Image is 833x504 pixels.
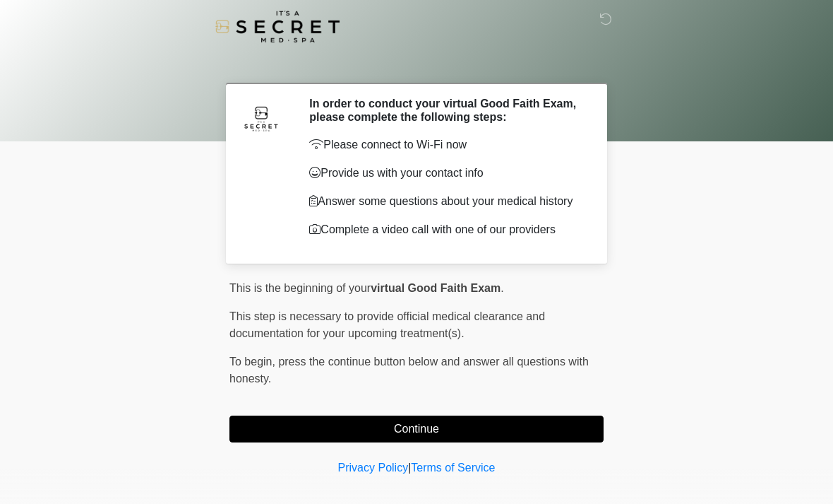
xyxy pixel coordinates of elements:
a: Privacy Policy [338,462,409,474]
p: Answer some questions about your medical history [309,193,582,210]
a: Terms of Service [411,462,495,474]
img: It's A Secret Med Spa Logo [215,11,340,42]
button: Continue [229,416,604,443]
span: . [501,282,503,294]
h2: In order to conduct your virtual Good Faith Exam, please complete the following steps: [309,97,582,124]
p: Complete a video call with one of our providers [309,221,582,238]
strong: virtual Good Faith Exam [371,282,501,294]
img: Agent Avatar [240,97,282,139]
span: This step is necessary to provide official medical clearance and documentation for your upcoming ... [229,310,545,339]
h1: ‎ ‎ [219,51,614,77]
a: | [408,462,411,474]
p: Provide us with your contact info [309,165,582,182]
span: To begin, [229,356,278,368]
span: press the continue button below and answer all questions with honesty. [229,356,589,385]
span: This is the beginning of your [229,282,371,294]
p: Please connect to Wi-Fi now [309,136,582,153]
